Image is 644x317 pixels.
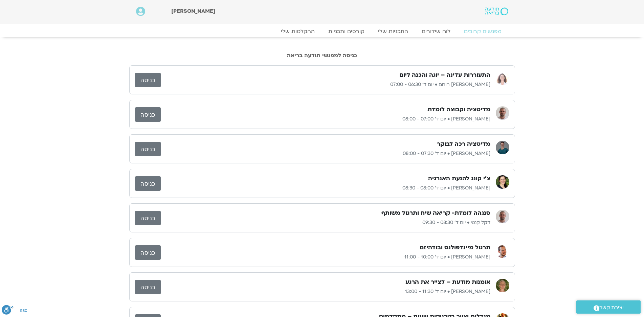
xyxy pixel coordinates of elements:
[496,141,509,154] img: אורי דאובר
[135,280,161,294] a: כניסה
[405,278,490,286] h3: אומנות מודעת – לצייר את הרגע
[135,142,161,156] a: כניסה
[437,140,490,148] h3: מדיטציה רכה לבוקר
[427,106,490,114] h3: מדיטציה וקבוצה לומדת
[161,184,490,192] p: [PERSON_NAME] • יום ד׳ 08:00 - 08:30
[399,71,490,79] h3: התעוררות עדינה – יוגה והכנה ליום
[161,150,490,158] p: [PERSON_NAME] • יום ד׳ 07:30 - 08:00
[496,279,509,292] img: דורית טייכמן
[129,52,515,59] h2: כניסה למפגשי תודעה בריאה
[321,28,371,35] a: קורסים ותכניות
[496,210,509,223] img: דקל קנטי
[457,28,508,35] a: מפגשים קרובים
[496,244,509,258] img: רון כהנא
[161,115,490,123] p: [PERSON_NAME] • יום ד׳ 07:00 - 08:00
[135,245,161,260] a: כניסה
[381,209,490,217] h3: סנגהה לומדת- קריאה שיח ותרגול משותף
[428,175,490,183] h3: צ'י קונג להנעת האנרגיה
[274,28,321,35] a: ההקלטות שלי
[496,72,509,85] img: אורנה סמלסון רוחם
[576,300,641,314] a: יצירת קשר
[415,28,457,35] a: לוח שידורים
[171,7,215,15] span: [PERSON_NAME]
[161,253,490,261] p: [PERSON_NAME] • יום ד׳ 10:00 - 11:00
[599,303,624,312] span: יצירת קשר
[496,175,509,189] img: רונית מלכין
[135,211,161,225] a: כניסה
[135,107,161,122] a: כניסה
[496,106,509,120] img: דקל קנטי
[135,73,161,87] a: כניסה
[161,81,490,89] p: [PERSON_NAME] רוחם • יום ד׳ 06:30 - 07:00
[135,176,161,191] a: כניסה
[420,244,490,252] h3: תרגול מיינדפולנס ובודהיזם
[161,288,490,296] p: [PERSON_NAME] • יום ד׳ 11:30 - 13:00
[371,28,415,35] a: התכניות שלי
[136,28,508,35] nav: Menu
[161,219,490,227] p: דקל קנטי • יום ד׳ 08:30 - 09:30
